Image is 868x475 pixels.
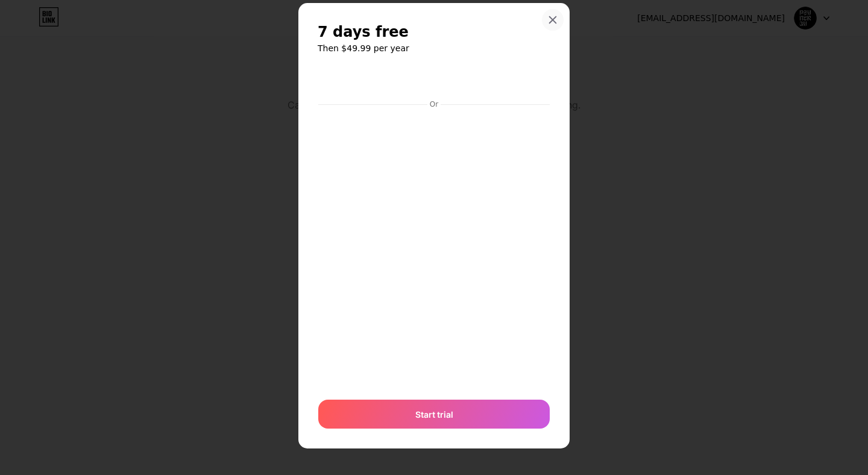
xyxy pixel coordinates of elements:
[318,42,550,54] h6: Then $49.99 per year
[318,22,409,42] span: 7 days free
[415,408,453,421] span: Start trial
[318,67,550,96] iframe: Cadre de bouton sécurisé pour le paiement
[427,99,441,109] div: Or
[316,110,552,388] iframe: Cadre de saisie sécurisé pour le paiement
